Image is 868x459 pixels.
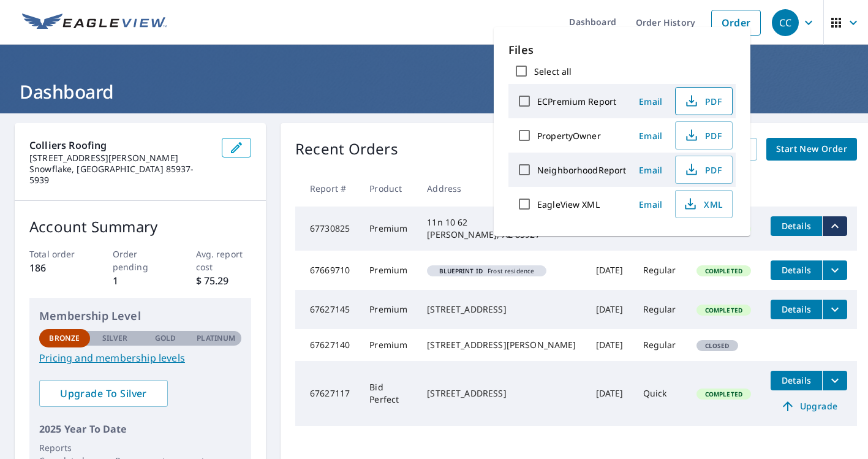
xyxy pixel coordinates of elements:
[631,126,670,145] button: Email
[675,121,733,150] button: PDF
[197,333,235,344] p: Platinum
[155,333,176,344] p: Gold
[766,138,857,161] a: Start New Order
[295,138,398,161] p: Recent Orders
[360,170,417,207] th: Product
[537,96,616,107] label: ECPremium Report
[586,290,633,329] td: [DATE]
[295,251,360,290] td: 67669710
[102,333,128,344] p: Silver
[29,216,251,238] p: Account Summary
[633,251,687,290] td: Regular
[631,195,670,214] button: Email
[39,422,241,436] p: 2025 Year To Date
[633,361,687,426] td: Quick
[636,96,665,107] span: Email
[360,251,417,290] td: Premium
[772,9,799,36] div: CC
[29,164,212,186] p: Snowflake, [GEOGRAPHIC_DATA] 85937-5939
[683,197,722,211] span: XML
[778,264,815,276] span: Details
[586,361,633,426] td: [DATE]
[15,79,853,104] h1: Dashboard
[29,138,212,153] p: Colliers Roofing
[771,396,847,416] a: Upgrade
[29,248,85,260] p: Total order
[711,10,761,36] a: Order
[360,361,417,426] td: Bid Perfect
[586,329,633,361] td: [DATE]
[776,142,847,157] span: Start New Order
[360,207,417,251] td: Premium
[427,216,576,241] div: 11n 10 62 [PERSON_NAME], AZ 85927
[636,199,665,210] span: Email
[39,380,168,407] a: Upgrade To Silver
[633,329,687,361] td: Regular
[631,92,670,111] button: Email
[771,371,822,390] button: detailsBtn-67627117
[675,156,733,184] button: PDF
[49,387,158,400] span: Upgrade To Silver
[771,300,822,319] button: detailsBtn-67627145
[295,329,360,361] td: 67627140
[196,273,252,288] p: $ 75.29
[29,260,85,275] p: 186
[39,351,241,365] a: Pricing and membership levels
[683,128,722,143] span: PDF
[633,290,687,329] td: Regular
[698,390,750,398] span: Completed
[39,308,241,324] p: Membership Level
[636,164,665,176] span: Email
[432,268,542,274] span: Frost residence
[537,199,600,210] label: EagleView XML
[534,66,572,77] label: Select all
[822,216,847,236] button: filesDropdownBtn-67730825
[427,339,576,351] div: [STREET_ADDRESS][PERSON_NAME]
[778,220,815,232] span: Details
[295,207,360,251] td: 67730825
[537,164,626,176] label: NeighborhoodReport
[778,399,840,414] span: Upgrade
[439,268,483,274] em: Blueprint ID
[771,260,822,280] button: detailsBtn-67669710
[537,130,601,142] label: PropertyOwner
[698,341,737,350] span: Closed
[360,329,417,361] td: Premium
[683,94,722,108] span: PDF
[49,333,80,344] p: Bronze
[417,170,586,207] th: Address
[427,303,576,316] div: [STREET_ADDRESS]
[822,260,847,280] button: filesDropdownBtn-67669710
[675,190,733,218] button: XML
[22,13,167,32] img: EV Logo
[636,130,665,142] span: Email
[113,273,168,288] p: 1
[698,267,750,275] span: Completed
[360,290,417,329] td: Premium
[778,374,815,386] span: Details
[508,42,736,58] p: Files
[295,290,360,329] td: 67627145
[683,162,722,177] span: PDF
[196,248,252,273] p: Avg. report cost
[822,371,847,390] button: filesDropdownBtn-67627117
[822,300,847,319] button: filesDropdownBtn-67627145
[29,153,212,164] p: [STREET_ADDRESS][PERSON_NAME]
[698,306,750,314] span: Completed
[295,170,360,207] th: Report #
[427,387,576,400] div: [STREET_ADDRESS]
[771,216,822,236] button: detailsBtn-67730825
[113,248,168,273] p: Order pending
[631,161,670,180] button: Email
[295,361,360,426] td: 67627117
[675,87,733,115] button: PDF
[586,251,633,290] td: [DATE]
[778,303,815,315] span: Details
